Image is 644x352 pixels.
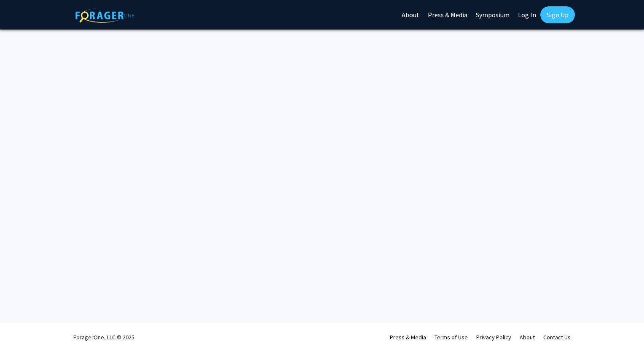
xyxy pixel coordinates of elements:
[543,333,571,341] a: Contact Us
[520,333,535,341] a: About
[73,322,134,352] div: ForagerOne, LLC © 2025
[476,333,511,341] a: Privacy Policy
[75,8,134,23] img: ForagerOne Logo
[540,6,575,23] a: Sign Up
[390,333,426,341] a: Press & Media
[435,333,468,341] a: Terms of Use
